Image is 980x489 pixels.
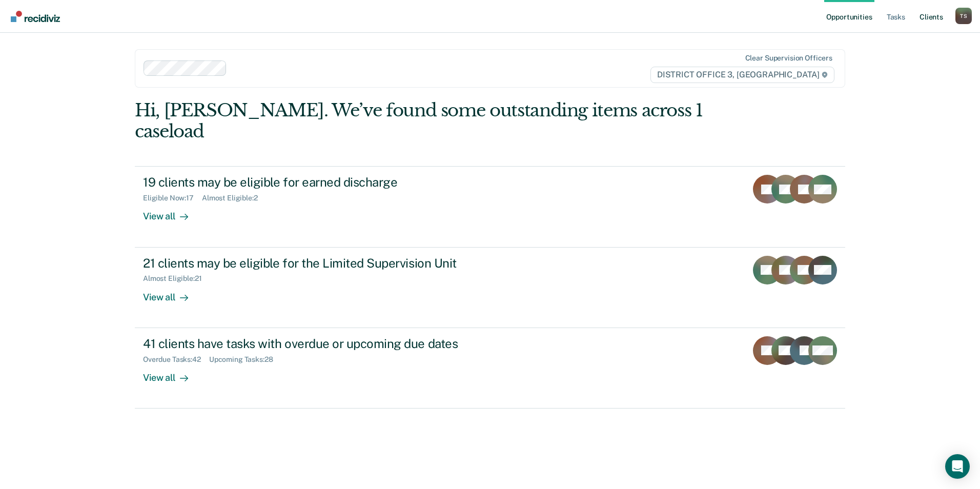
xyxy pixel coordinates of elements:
[202,194,266,202] div: Almost Eligible : 2
[143,194,202,202] div: Eligible Now : 17
[143,355,209,364] div: Overdue Tasks : 42
[143,202,200,222] div: View all
[650,67,834,83] span: DISTRICT OFFICE 3, [GEOGRAPHIC_DATA]
[143,336,503,351] div: 41 clients have tasks with overdue or upcoming due dates
[945,454,970,479] div: Open Intercom Messenger
[11,11,60,22] img: Recidiviz
[745,54,832,63] div: Clear supervision officers
[143,283,200,303] div: View all
[955,8,972,24] div: T S
[209,355,281,364] div: Upcoming Tasks : 28
[143,363,200,383] div: View all
[135,248,845,328] a: 21 clients may be eligible for the Limited Supervision UnitAlmost Eligible:21View all
[135,328,845,409] a: 41 clients have tasks with overdue or upcoming due datesOverdue Tasks:42Upcoming Tasks:28View all
[143,175,503,190] div: 19 clients may be eligible for earned discharge
[143,274,210,283] div: Almost Eligible : 21
[135,166,845,247] a: 19 clients may be eligible for earned dischargeEligible Now:17Almost Eligible:2View all
[143,256,503,271] div: 21 clients may be eligible for the Limited Supervision Unit
[135,100,703,142] div: Hi, [PERSON_NAME]. We’ve found some outstanding items across 1 caseload
[955,8,972,24] button: Profile dropdown button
